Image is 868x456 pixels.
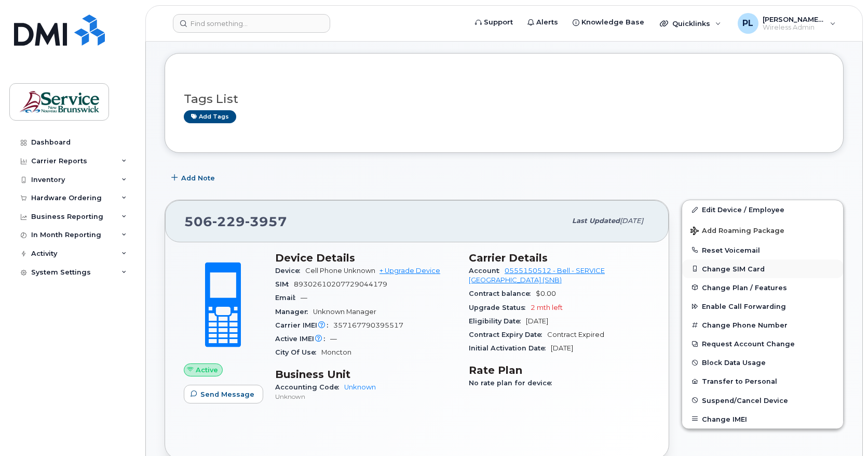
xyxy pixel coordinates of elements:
span: City Of Use [275,348,321,356]
a: Add tags [184,110,236,123]
span: Active [196,365,218,375]
span: No rate plan for device [469,379,557,387]
span: Quicklinks [672,19,710,28]
button: Add Roaming Package [682,219,843,241]
button: Change SIM Card [682,259,843,278]
h3: Device Details [275,252,456,264]
span: Device [275,267,305,275]
a: 0555150512 - Bell - SERVICE [GEOGRAPHIC_DATA] (SNB) [469,267,605,284]
button: Reset Voicemail [682,241,843,259]
input: Find something... [173,14,330,33]
a: Alerts [520,12,565,33]
a: Knowledge Base [565,12,652,33]
span: SIM [275,280,294,288]
span: Support [484,17,513,28]
span: Knowledge Base [581,17,644,28]
span: Alerts [536,17,558,28]
button: Enable Call Forwarding [682,297,843,316]
span: Carrier IMEI [275,321,333,329]
p: Unknown [275,392,456,401]
span: Suspend/Cancel Device [702,396,788,404]
button: Send Message [184,385,263,403]
span: Cell Phone Unknown [305,267,375,275]
a: + Upgrade Device [379,267,440,275]
h3: Tags List [184,93,824,106]
span: [PERSON_NAME] (SNB) [763,15,825,23]
a: Edit Device / Employee [682,200,843,219]
span: Eligibility Date [469,317,526,325]
button: Change IMEI [682,410,843,428]
h3: Carrier Details [469,252,650,264]
a: Unknown [344,383,376,391]
button: Add Note [165,168,224,187]
span: Manager [275,308,313,316]
span: PL [742,17,753,30]
span: 2 mth left [531,304,563,311]
span: 89302610207729044179 [294,280,387,288]
span: [DATE] [526,317,548,325]
div: Penney, Lily (SNB) [730,13,843,34]
span: Account [469,267,505,275]
span: Initial Activation Date [469,344,551,352]
span: 506 [184,214,287,229]
span: — [301,294,307,302]
span: [DATE] [620,217,643,225]
button: Request Account Change [682,334,843,353]
span: $0.00 [536,290,556,297]
span: Email [275,294,301,302]
span: Active IMEI [275,335,330,343]
span: Contract balance [469,290,536,297]
span: Unknown Manager [313,308,376,316]
button: Block Data Usage [682,353,843,372]
span: — [330,335,337,343]
span: 3957 [245,214,287,229]
button: Change Plan / Features [682,278,843,297]
span: Add Note [181,173,215,183]
button: Suspend/Cancel Device [682,391,843,410]
span: Wireless Admin [763,23,825,32]
div: Quicklinks [653,13,728,34]
h3: Business Unit [275,368,456,381]
span: Upgrade Status [469,304,531,311]
span: Last updated [572,217,620,225]
span: Send Message [200,389,254,399]
h3: Rate Plan [469,364,650,376]
span: Change Plan / Features [702,283,787,291]
span: 357167790395517 [333,321,403,329]
span: Add Roaming Package [690,227,784,237]
span: [DATE] [551,344,573,352]
span: 229 [212,214,245,229]
button: Change Phone Number [682,316,843,334]
span: Moncton [321,348,351,356]
span: Enable Call Forwarding [702,303,786,310]
span: Accounting Code [275,383,344,391]
span: Contract Expired [547,331,604,338]
button: Transfer to Personal [682,372,843,390]
a: Support [468,12,520,33]
span: Contract Expiry Date [469,331,547,338]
